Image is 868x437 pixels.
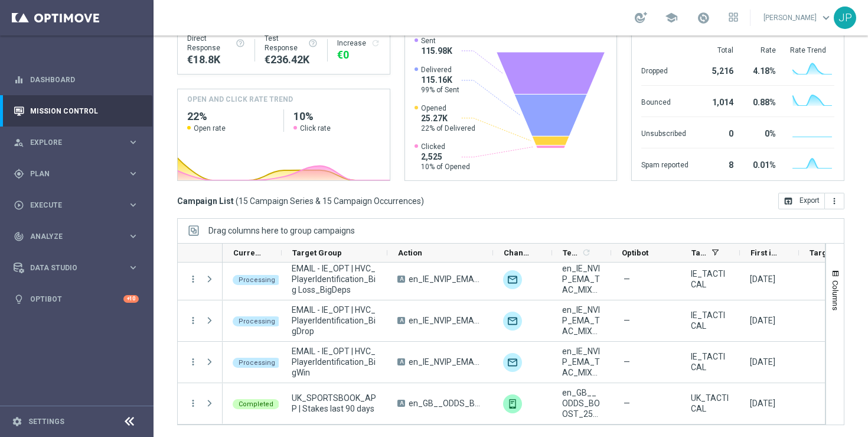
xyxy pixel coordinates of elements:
span: Click rate [300,124,331,133]
button: more_vert [188,398,198,409]
span: Tags [691,248,707,257]
div: Total [703,46,733,55]
div: €236,423 [265,53,318,67]
h2: 10% [293,109,380,124]
span: en_GB__ODDS_BOOST_251009_ENG_V_WAL_ALL_APP_TAC_SP [409,398,483,409]
div: 09 Oct 2025, Thursday [750,398,775,409]
span: Data Studio [30,264,128,271]
div: Rate [748,46,776,55]
span: en_IE_NVIP_EMA_TAC_MIX_RB_HV_BD_50BONUS_2025_C [562,305,601,336]
colored-tag: Processing [233,315,281,326]
i: lightbulb [14,294,24,305]
i: play_circle_outline [14,200,24,211]
div: 0.88% [748,92,776,111]
span: 10% of Opened [421,162,470,171]
div: Press SPACE to select this row. [178,300,223,342]
div: +10 [123,295,139,303]
button: person_search Explore keyboard_arrow_right [13,138,139,147]
button: Data Studio keyboard_arrow_right [13,263,139,273]
span: 99% of Sent [421,85,459,95]
span: Target Group [292,248,342,257]
span: — [624,398,630,409]
h2: 22% [187,109,274,124]
span: Explore [30,139,128,146]
div: Optimail [503,270,522,289]
i: settings [12,416,22,427]
div: Unsubscribed [641,123,688,142]
span: en_GB__ODDS_BOOST_251009_ENG_V_WAL_ALL_APP_TAC_SP [562,387,601,419]
i: keyboard_arrow_right [128,231,139,242]
span: EMAIL - IE_OPT | HVC_PlayerIdentification_BigDrop [292,305,377,336]
div: Data Studio [14,263,128,273]
div: Analyze [14,231,128,242]
div: €18,801 [187,53,245,67]
span: A [397,400,405,407]
div: 0 [703,123,733,142]
img: OptiMobile Push [503,394,522,413]
span: Delivered [421,65,459,75]
span: Templates [563,248,580,257]
span: Columns [831,280,840,310]
span: UK_SPORTSBOOK_APP | Stakes last 90 days [292,393,377,414]
div: Optimail [503,312,522,331]
span: A [397,358,405,365]
div: Press SPACE to select this row. [178,342,223,383]
a: Mission Control [30,95,139,127]
div: Rate Trend [790,46,834,55]
div: 4.18% [748,60,776,79]
span: A [397,276,405,283]
div: 0% [748,123,776,142]
span: First in Range [750,248,779,257]
div: Bounced [641,92,688,111]
span: 25.27K [421,113,475,124]
span: Completed [239,400,273,408]
button: lightbulb Optibot +10 [13,294,139,304]
span: 15 Campaign Series & 15 Campaign Occurrences [239,196,421,206]
div: Increase [337,38,380,48]
a: Optibot [30,283,123,315]
a: [PERSON_NAME]keyboard_arrow_down [762,9,834,27]
div: Row Groups [208,226,355,235]
span: Optibot [622,248,648,257]
button: refresh [371,38,380,48]
span: Drag columns here to group campaigns [208,226,355,235]
span: 2,525 [421,151,470,162]
span: IE_TACTICAL [691,268,730,290]
button: gps_fixed Plan keyboard_arrow_right [13,169,139,179]
div: Plan [14,169,128,179]
div: 10 Oct 2025, Friday [750,315,775,326]
button: more_vert [188,357,198,367]
span: school [665,11,678,24]
div: Press SPACE to select this row. [178,259,223,300]
div: Mission Control [13,106,139,116]
i: track_changes [14,231,24,242]
span: Open rate [194,124,226,133]
i: equalizer [14,75,24,85]
span: EMAIL - IE_OPT | HVC_PlayerIdentification_Big Loss_BigDeps [292,263,377,295]
i: refresh [582,248,591,257]
i: keyboard_arrow_right [128,262,139,273]
i: person_search [14,137,24,148]
span: 115.16K [421,75,459,85]
span: Channel [504,248,532,257]
button: more_vert [188,274,198,284]
span: IE_TACTICAL [691,310,730,331]
span: Action [398,248,422,257]
span: Current Status [233,248,262,257]
i: more_vert [830,196,839,206]
button: more_vert [825,193,844,209]
div: 10 Oct 2025, Friday [750,274,775,284]
span: en_IE_NVIP_EMA_TAC_MIX_RB_HV_BLBD_50BONUS_2025_B [562,263,601,295]
div: 0.01% [748,154,776,173]
div: €0 [337,48,380,62]
div: JP [834,7,856,29]
i: gps_fixed [14,169,24,179]
span: — [624,357,630,367]
span: 22% of Delivered [421,124,475,133]
span: Plan [30,170,128,177]
div: Execute [14,200,128,211]
div: Direct Response [187,34,245,53]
